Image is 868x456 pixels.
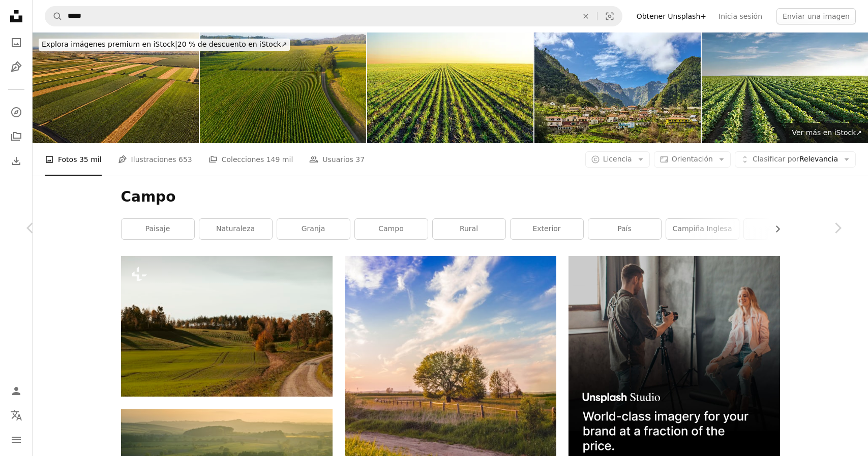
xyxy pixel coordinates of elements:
a: Colecciones 149 mil [208,143,293,176]
button: Idioma [6,405,26,426]
a: Ver más en iStock↗ [786,123,868,143]
div: 20 % de descuento en iStock ↗ [39,39,290,51]
button: Buscar en Unsplash [45,7,63,26]
img: Cornfields [200,32,366,143]
a: Iniciar sesión / Registrarse [6,381,26,401]
button: Borrar [575,7,597,26]
button: Búsqueda visual [597,7,622,26]
a: Siguiente [807,179,868,277]
a: Obtener Unsplash+ [631,8,712,24]
form: Encuentra imágenes en todo el sitio [45,6,622,26]
button: Licencia [585,151,650,168]
a: Explorar [6,102,26,122]
button: Orientación [654,151,731,168]
img: Un camino de tierra que atraviesa un exuberante campo verde [121,256,333,397]
a: pueblo [744,219,817,239]
a: naturaleza [199,219,272,239]
a: Colecciones [6,126,26,147]
span: Relevancia [753,154,838,165]
h1: Campo [121,188,780,206]
span: 653 [178,154,192,165]
img: Aerial drone view of cultivated green corn field during sunset [33,32,199,143]
button: Clasificar porRelevancia [735,151,856,168]
img: Campo de soja [702,32,868,143]
a: Usuarios 37 [309,143,365,176]
span: 149 mil [266,154,293,165]
span: 37 [355,154,365,165]
button: desplazar lista a la derecha [768,219,780,239]
span: Ver más en iStock ↗ [792,128,862,137]
span: Clasificar por [753,155,799,163]
button: Enviar una imagen [776,8,856,24]
a: Fotos [6,32,26,53]
a: país [588,219,661,239]
span: Orientación [672,155,713,163]
a: Historial de descargas [6,151,26,171]
a: Campiña inglesa [666,219,739,239]
a: Explora imágenes premium en iStock|20 % de descuento en iStock↗ [33,32,296,57]
img: Rural de Madeira-Parque Natural hacer Ribeiro Frio [534,32,701,143]
a: Inicia sesión [712,8,768,24]
a: rural [433,219,505,239]
a: Campo de hierba verde y árboles [345,396,556,405]
span: Explora imágenes premium en iStock | [42,40,177,48]
a: exterior [511,219,583,239]
span: Licencia [603,155,632,163]
a: granja [277,219,350,239]
a: paisaje [122,219,194,239]
img: Invierno parches de trigo en puesta de sol luz [367,32,533,143]
button: Menú [6,430,26,450]
a: Ilustraciones [6,57,26,77]
a: campo [355,219,428,239]
a: Un camino de tierra que atraviesa un exuberante campo verde [121,321,333,331]
a: Ilustraciones 653 [118,143,192,176]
